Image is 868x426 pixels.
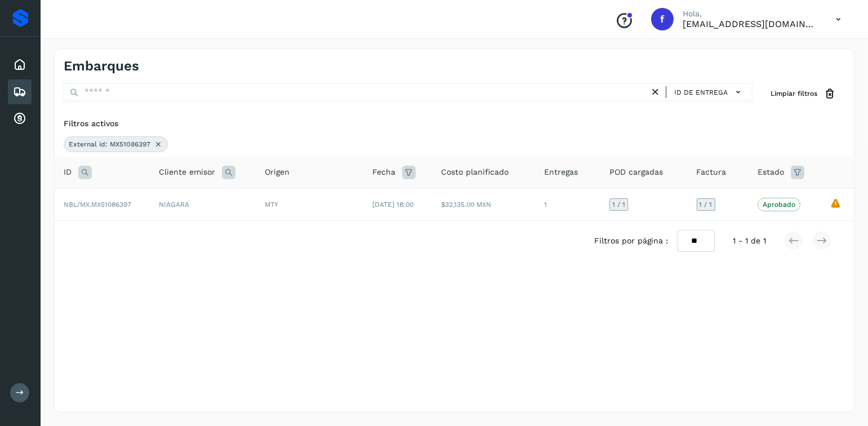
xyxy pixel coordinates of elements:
[8,106,32,131] div: Cuentas por cobrar
[372,166,395,178] span: Fecha
[8,52,32,77] div: Inicio
[763,201,795,208] p: Aprobado
[700,201,713,208] span: 1 / 1
[733,235,766,247] span: 1 - 1 de 1
[159,166,215,178] span: Cliente emisor
[64,118,845,130] div: Filtros activos
[674,87,728,97] span: ID de entrega
[64,58,139,74] h4: Embarques
[595,235,669,247] span: Filtros por página :
[697,166,727,178] span: Factura
[265,201,278,208] span: MTY
[64,166,72,178] span: ID
[683,9,818,19] p: Hola,
[771,88,817,99] span: Limpiar filtros
[671,84,747,100] button: ID de entrega
[8,79,32,104] div: Embarques
[758,166,784,178] span: Estado
[69,139,150,149] span: External id: MX51086397
[432,188,535,220] td: $32,135.00 MXN
[64,201,131,208] span: NBL/MX.MX51086397
[150,188,255,220] td: NIAGARA
[64,136,168,152] div: External id: MX51086397
[544,166,578,178] span: Entregas
[609,166,663,178] span: POD cargadas
[372,201,413,208] span: [DATE] 18:00
[535,188,600,220] td: 1
[683,19,818,29] p: facturacion@protransport.com.mx
[265,166,290,178] span: Origen
[612,201,625,208] span: 1 / 1
[762,83,845,104] button: Limpiar filtros
[441,166,509,178] span: Costo planificado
